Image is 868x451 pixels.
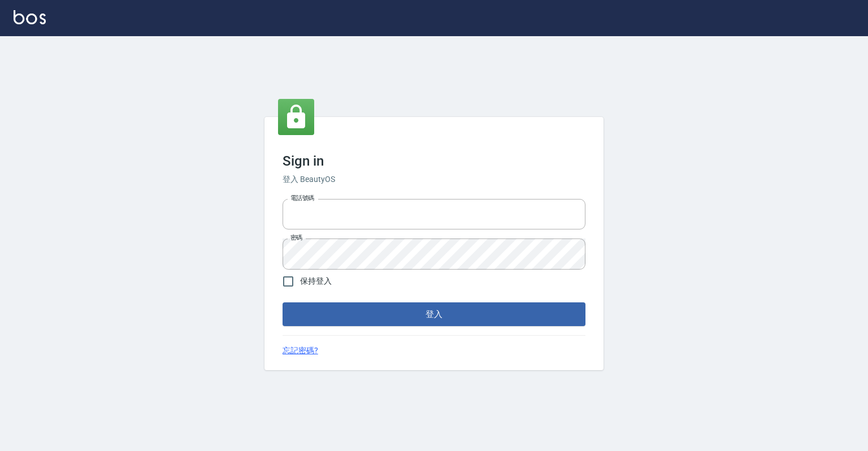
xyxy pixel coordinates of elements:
h3: Sign in [283,153,585,169]
a: 忘記密碼? [283,345,318,357]
span: 保持登入 [300,275,332,287]
label: 電話號碼 [290,194,314,202]
h6: 登入 BeautyOS [283,174,585,185]
button: 登入 [283,302,585,326]
img: Logo [14,10,46,24]
label: 密碼 [290,233,302,242]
